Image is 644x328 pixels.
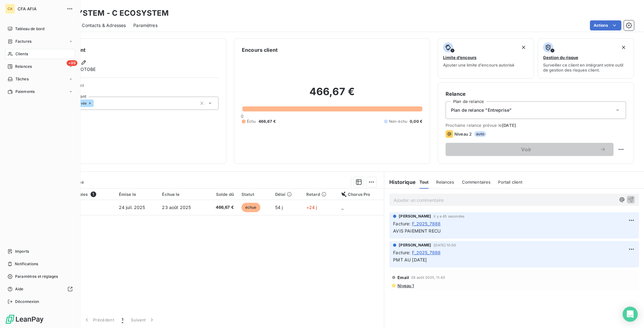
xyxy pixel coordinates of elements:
[122,317,123,323] span: 1
[451,107,512,113] span: Plan de relance "Entreprise"
[434,243,456,247] span: [DATE] 10:50
[453,147,600,152] span: Voir
[15,299,39,304] span: Déconnexion
[208,204,234,211] span: 466,67 €
[275,192,299,197] div: Délai
[436,180,454,185] span: Relances
[397,283,414,288] span: Niveau 1
[341,192,380,197] div: Chorus Pro
[538,38,634,78] button: Gestion du risqueSurveiller ce client en intégrant votre outil de gestion des risques client.
[623,307,638,322] div: Open Intercom Messenger
[393,228,441,234] span: AVIS PAIEMENT RECU
[446,90,626,98] h6: Relance
[119,205,145,210] span: 24 juil. 2025
[94,100,99,106] input: Ajouter une valeur
[15,76,29,82] span: Tâches
[162,192,201,197] div: Échue le
[341,205,343,210] span: _
[443,55,476,60] span: Limite d’encours
[393,220,410,227] span: Facture :
[443,62,514,67] span: Ajouter une limite d’encours autorisé
[258,119,276,124] span: 466,67 €
[502,123,516,128] span: [DATE]
[15,274,58,279] span: Paramètres et réglages
[306,205,317,210] span: +24 j
[51,66,96,73] span: Miangaly RAKOTOBE
[399,242,431,248] span: [PERSON_NAME]
[5,314,44,324] img: Logo LeanPay
[38,46,219,54] h6: Informations client
[393,249,410,256] span: Facture :
[67,60,77,66] span: +99
[474,131,486,137] span: auto
[51,83,219,92] span: Propriétés Client
[247,119,256,124] span: Échu
[434,214,464,218] span: il y a 45 secondes
[15,286,24,292] span: Aide
[119,192,155,197] div: Émise le
[543,55,578,60] span: Gestion du risque
[55,8,169,19] h3: ECOSYSTEM - C ECOSYSTEM
[275,205,283,210] span: 54 j
[462,180,491,185] span: Commentaires
[438,38,534,78] button: Limite d’encoursAjouter une limite d’encours autorisé
[15,261,38,267] span: Notifications
[419,180,429,185] span: Tout
[80,313,118,326] button: Précédent
[241,203,260,212] span: échue
[18,6,63,11] span: CFA AFIA
[127,313,159,326] button: Suivant
[5,284,75,294] a: Aide
[446,123,626,128] span: Prochaine relance prévue le
[133,22,158,29] span: Paramètres
[410,119,422,124] span: 0,00 €
[393,257,427,262] span: PMT AU [DATE]
[389,119,407,124] span: Non-échu
[498,180,522,185] span: Portail client
[15,249,29,254] span: Imports
[15,51,28,57] span: Clients
[454,132,472,137] span: Niveau 2
[543,62,629,73] span: Surveiller ce client en intégrant votre outil de gestion des risques client.
[412,220,441,227] span: F_2025_7888
[208,192,234,197] div: Solde dû
[242,46,278,54] h6: Encours client
[590,20,621,30] button: Actions
[82,22,126,29] span: Contacts & Adresses
[15,64,32,69] span: Relances
[241,192,268,197] div: Statut
[15,39,31,44] span: Factures
[446,143,613,156] button: Voir
[412,249,441,256] span: F_2025_7888
[91,191,96,197] span: 1
[242,85,422,104] h2: 466,67 €
[162,205,191,210] span: 23 août 2025
[306,192,334,197] div: Retard
[15,89,35,94] span: Paiements
[384,178,416,186] h6: Historique
[397,275,409,280] span: Email
[15,26,44,32] span: Tableau de bord
[118,313,127,326] button: 1
[399,213,431,219] span: [PERSON_NAME]
[241,114,243,119] span: 0
[5,4,15,14] div: CA
[411,276,445,279] span: 28 août 2025, 11:43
